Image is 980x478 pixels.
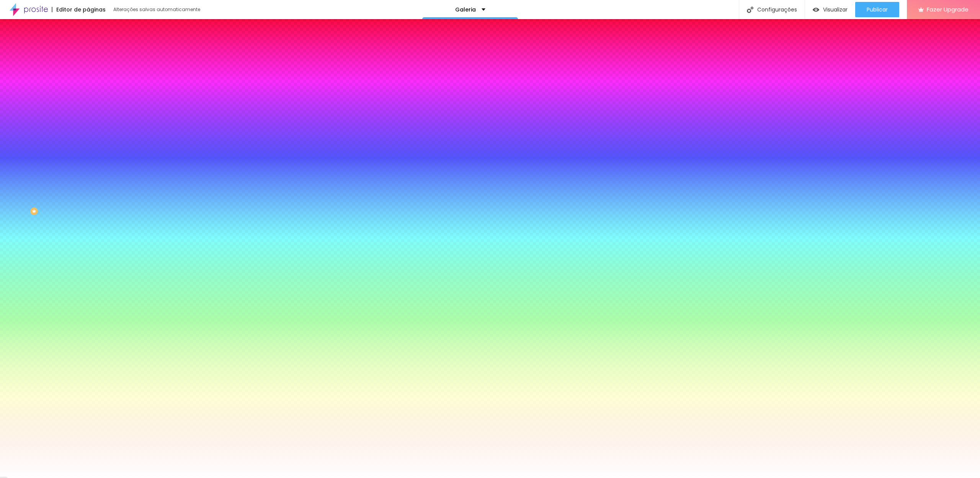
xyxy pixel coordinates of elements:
span: Fazer Upgrade [927,6,969,13]
span: Visualizar [823,7,848,13]
div: Alterações salvas automaticamente [113,7,201,12]
img: Icone [747,7,753,13]
p: Galeria [455,7,476,12]
div: Editor de páginas [52,7,106,12]
img: view-1.svg [813,7,819,13]
span: Publicar [867,7,888,13]
button: Visualizar [805,2,855,17]
button: Publicar [855,2,899,17]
